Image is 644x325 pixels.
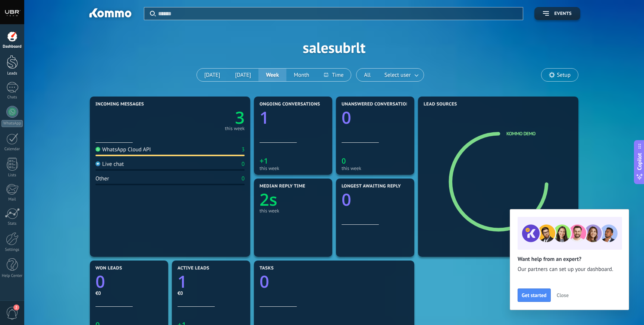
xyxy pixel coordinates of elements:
[260,188,277,211] text: 2s
[522,293,547,298] span: Get started
[557,72,571,78] span: Setup
[1,147,23,152] div: Calendar
[242,161,245,168] div: 0
[424,102,457,107] span: Lead Sources
[378,69,424,81] button: Select user
[553,290,572,301] button: Close
[260,184,305,189] span: Median reply time
[356,69,378,81] button: All
[95,290,163,296] div: €0
[95,270,163,293] a: 0
[95,102,144,107] span: Incoming messages
[1,274,23,278] div: Help Center
[225,127,245,130] div: this week
[260,106,269,129] text: 1
[342,156,346,166] text: 0
[178,290,245,296] div: €0
[260,208,327,214] div: this week
[342,184,401,189] span: Longest awaiting reply
[534,7,580,20] button: Events
[260,266,274,271] span: Tasks
[178,270,245,293] a: 1
[518,288,551,302] button: Get started
[260,102,320,107] span: Ongoing conversations
[557,293,569,298] span: Close
[260,270,409,293] a: 0
[260,270,269,293] text: 0
[95,147,100,152] img: WhatsApp Cloud API
[1,221,23,226] div: Stats
[342,102,412,107] span: Unanswered conversations
[242,175,245,182] div: 0
[170,106,245,129] a: 3
[342,106,351,129] text: 0
[383,70,412,80] span: Select user
[1,173,23,178] div: Lists
[260,165,327,171] div: this week
[95,161,124,168] div: Live chat
[1,247,23,252] div: Settings
[178,266,209,271] span: Active leads
[1,71,23,76] div: Leads
[506,130,535,137] a: Kommo Demo
[1,120,23,127] div: WhatsApp
[227,69,258,81] button: [DATE]
[518,266,621,273] span: Our partners can set up your dashboard.
[95,161,100,166] img: Live chat
[95,175,109,182] div: Other
[242,146,245,153] div: 3
[258,69,286,81] button: Week
[1,197,23,202] div: Mail
[317,69,351,81] button: Time
[13,305,19,310] span: 2
[197,69,228,81] button: [DATE]
[342,188,351,211] text: 0
[95,266,122,271] span: Won leads
[636,153,643,170] span: Copilot
[1,95,23,100] div: Chats
[95,146,151,153] div: WhatsApp Cloud API
[260,156,268,166] text: +1
[178,270,187,293] text: 1
[518,256,621,263] h2: Want help from an expert?
[95,270,105,293] text: 0
[235,106,245,129] text: 3
[1,44,23,49] div: Dashboard
[342,165,409,171] div: this week
[555,11,572,16] span: Events
[286,69,317,81] button: Month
